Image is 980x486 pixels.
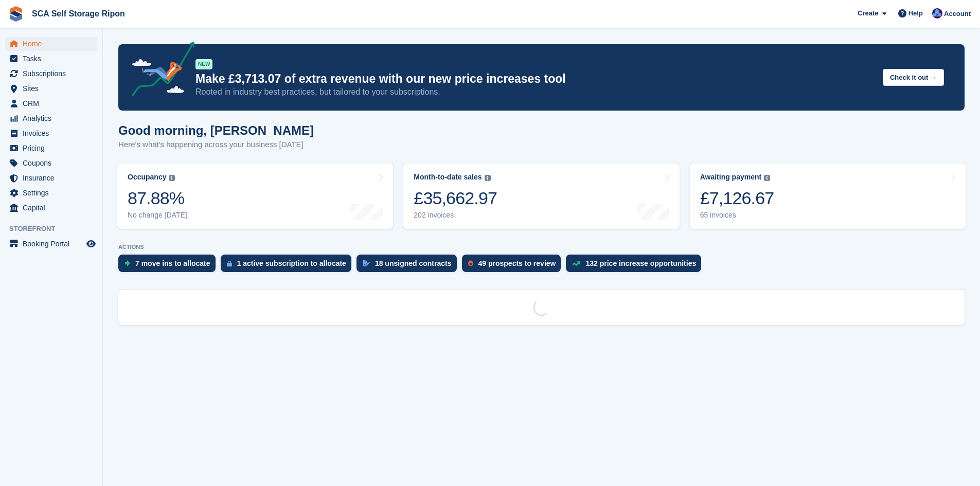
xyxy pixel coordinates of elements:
div: 49 prospects to review [478,259,556,267]
span: Coupons [23,156,84,170]
button: Check it out → [883,69,944,86]
div: 65 invoices [700,211,774,220]
img: contract_signature_icon-13c848040528278c33f63329250d36e43548de30e8caae1d1a13099fd9432cc5.svg [363,260,370,266]
span: Settings [23,186,84,200]
span: Home [23,37,84,51]
span: CRM [23,96,84,111]
div: £7,126.67 [700,188,774,209]
a: menu [5,171,97,185]
div: 18 unsigned contracts [375,259,452,267]
div: Awaiting payment [700,173,762,182]
div: 132 price increase opportunities [585,259,696,267]
span: Sites [23,81,84,96]
span: Tasks [23,51,84,66]
div: £35,662.97 [414,188,497,209]
div: NEW [195,59,212,69]
a: menu [5,126,97,140]
img: Sarah Race [932,8,942,19]
a: menu [5,81,97,96]
p: ACTIONS [118,244,965,250]
a: menu [5,111,97,125]
a: menu [5,37,97,51]
img: prospect-51fa495bee0391a8d652442698ab0144808aea92771e9ea1ae160a38d050c398.svg [468,260,473,266]
a: Month-to-date sales £35,662.97 202 invoices [403,164,679,229]
span: Pricing [23,141,84,155]
p: Rooted in industry best practices, but tailored to your subscriptions. [195,86,875,98]
a: Occupancy 87.88% No change [DATE] [117,164,393,229]
a: 18 unsigned contracts [357,255,462,277]
div: Month-to-date sales [414,173,482,182]
a: 1 active subscription to allocate [221,255,357,277]
img: active_subscription_to_allocate_icon-d502201f5373d7db506a760aba3b589e785aa758c864c3986d89f69b8ff3... [227,260,232,267]
p: Make £3,713.07 of extra revenue with our new price increases tool [195,71,875,86]
div: 1 active subscription to allocate [237,259,346,267]
img: stora-icon-8386f47178a22dfd0bd8f6a31ec36ba5ce8667c1dd55bd0f319d3a0aa187defe.svg [8,6,24,22]
img: price_increase_opportunities-93ffe204e8149a01c8c9dc8f82e8f89637d9d84a8eef4429ea346261dce0b2c0.svg [572,261,580,266]
img: icon-info-grey-7440780725fd019a000dd9b08b2336e03edf1995a4989e88bcd33f0948082b44.svg [764,175,770,181]
div: 87.88% [128,188,187,209]
a: 49 prospects to review [462,255,566,277]
span: Capital [23,201,84,215]
a: menu [5,141,97,155]
span: Subscriptions [23,66,84,81]
span: Storefront [9,224,102,234]
span: Analytics [23,111,84,125]
img: move_ins_to_allocate_icon-fdf77a2bb77ea45bf5b3d319d69a93e2d87916cf1d5bf7949dd705db3b84f3ca.svg [124,260,130,266]
img: icon-info-grey-7440780725fd019a000dd9b08b2336e03edf1995a4989e88bcd33f0948082b44.svg [169,175,175,181]
span: Invoices [23,126,84,140]
a: menu [5,156,97,170]
img: icon-info-grey-7440780725fd019a000dd9b08b2336e03edf1995a4989e88bcd33f0948082b44.svg [485,175,491,181]
span: Account [944,9,971,19]
a: menu [5,51,97,66]
div: 7 move ins to allocate [135,259,210,267]
div: No change [DATE] [128,211,187,220]
a: menu [5,237,97,251]
a: 132 price increase opportunities [566,255,706,277]
a: menu [5,66,97,81]
p: Here's what's happening across your business [DATE] [118,139,314,151]
a: 7 move ins to allocate [118,255,221,277]
span: Insurance [23,171,84,185]
img: price-adjustments-announcement-icon-8257ccfd72463d97f412b2fc003d46551f7dbcb40ab6d574587a9cd5c0d94... [123,42,195,100]
a: menu [5,201,97,215]
h1: Good morning, [PERSON_NAME] [118,123,314,137]
a: Awaiting payment £7,126.67 65 invoices [690,164,966,229]
div: 202 invoices [414,211,497,220]
a: SCA Self Storage Ripon [28,5,129,22]
div: Occupancy [128,173,166,182]
a: menu [5,186,97,200]
span: Booking Portal [23,237,84,251]
span: Help [908,8,923,19]
a: Preview store [85,238,97,250]
span: Create [858,8,878,19]
a: menu [5,96,97,111]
